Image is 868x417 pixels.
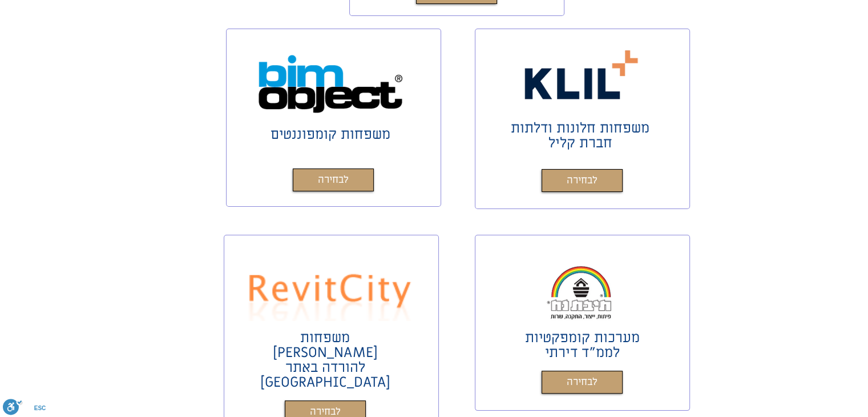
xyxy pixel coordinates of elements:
img: Bim object משפחות רוויט בחינם [258,54,403,114]
img: קליל משפחות רוויט בחינם [519,45,645,105]
span: לבחירה [567,374,597,391]
span: משפחות חלונות ודלתות [511,119,649,138]
span: חברת קליל [548,134,612,153]
span: לבחירה [318,172,349,189]
span: משפחות [PERSON_NAME] להורדה באתר [GEOGRAPHIC_DATA] [260,328,390,392]
span: מערכות קומפקטיות לממ"ד דירתי [525,328,640,362]
img: Revit city משפחות רוויט בחינם [245,261,416,321]
img: תיבת נח משפחות רוויט בחינם [540,261,621,321]
span: לבחירה [567,173,597,189]
a: לבחירה [293,169,374,191]
a: לבחירה [542,169,623,192]
a: לבחירה [542,371,623,394]
a: משפחות קומפוננטים [271,125,390,144]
